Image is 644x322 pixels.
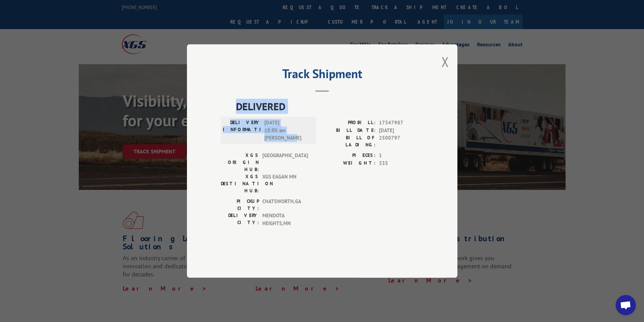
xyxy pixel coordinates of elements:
[221,173,259,194] label: XGS DESTINATION HUB:
[379,127,424,134] span: [DATE]
[262,152,308,173] span: [GEOGRAPHIC_DATA]
[221,69,424,82] h2: Track Shipment
[322,134,376,148] label: BILL OF LADING:
[442,53,449,71] button: Close modal
[262,198,308,212] span: CHATSWORTH , GA
[264,119,310,142] span: [DATE] 11:05 am [PERSON_NAME]
[223,119,261,142] label: DELIVERY INFORMATION:
[322,127,376,134] label: BILL DATE:
[379,159,424,167] span: 335
[379,152,424,159] span: 1
[322,119,376,127] label: PROBILL:
[322,152,376,159] label: PIECES:
[262,173,308,194] span: XGS EAGAN MN
[379,134,424,148] span: 2500797
[236,99,424,114] span: DELIVERED
[221,212,259,227] label: DELIVERY CITY:
[322,159,376,167] label: WEIGHT:
[262,212,308,227] span: MENDOTA HEIGHTS , MN
[379,119,424,127] span: 17347987
[616,295,636,315] div: Open chat
[221,198,259,212] label: PICKUP CITY:
[221,152,259,173] label: XGS ORIGIN HUB:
